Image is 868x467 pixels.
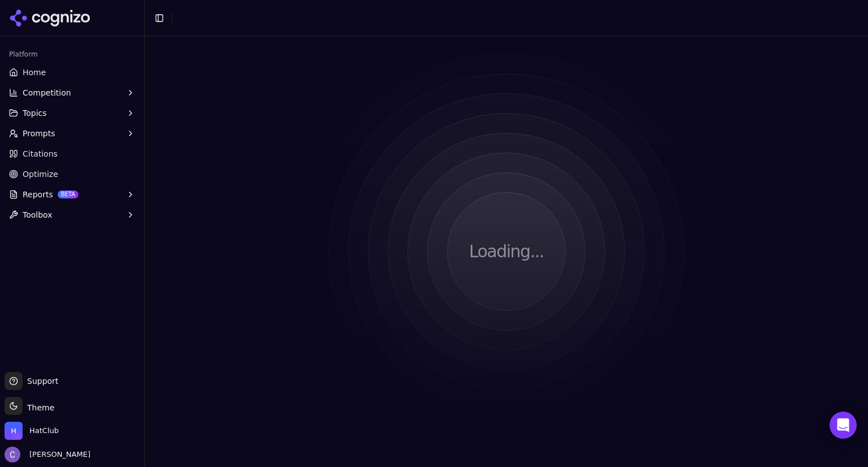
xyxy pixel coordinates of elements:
a: Citations [5,145,140,163]
span: [PERSON_NAME] [25,449,90,460]
button: Open user button [5,447,90,462]
span: Home [23,67,46,78]
div: Platform [5,45,140,63]
span: Support [23,375,58,387]
span: Topics [23,107,47,119]
button: Prompts [5,124,140,142]
span: Theme [23,403,54,412]
span: Citations [23,148,58,159]
p: Loading... [469,241,544,262]
button: ReportsBETA [5,185,140,204]
span: Optimize [23,168,58,180]
button: Topics [5,104,140,122]
span: HatClub [29,426,59,436]
span: Prompts [23,128,55,139]
img: HatClub [5,422,23,440]
span: Competition [23,87,71,98]
button: Toolbox [5,206,140,224]
span: Toolbox [23,209,53,220]
a: Optimize [5,165,140,183]
button: Open organization switcher [5,422,59,440]
span: BETA [58,191,79,198]
img: Chris Hayes [5,447,20,462]
span: Reports [23,189,53,200]
a: Home [5,63,140,81]
button: Competition [5,84,140,102]
div: Open Intercom Messenger [830,412,857,439]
